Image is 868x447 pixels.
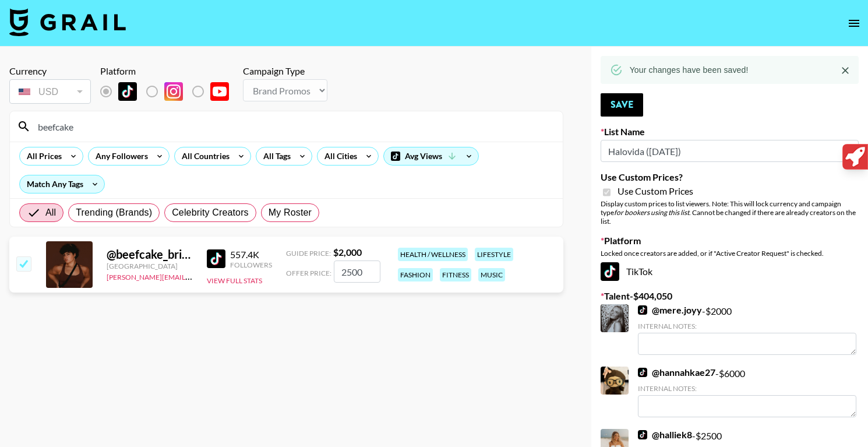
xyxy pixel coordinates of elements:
[100,79,238,104] div: List locked to TikTok.
[286,249,331,258] span: Guide Price:
[118,82,137,101] img: TikTok
[230,249,272,261] div: 557.4K
[440,268,471,281] div: fitness
[601,262,859,281] div: TikTok
[207,276,262,285] button: View Full Stats
[20,175,104,193] div: Match Any Tags
[398,248,468,261] div: health / wellness
[638,384,856,393] div: Internal Notes:
[334,261,380,283] input: 2,000
[638,367,856,417] div: - $ 6000
[107,262,193,270] div: [GEOGRAPHIC_DATA]
[630,59,749,80] div: Your changes have been saved!
[398,268,433,281] div: fashion
[614,208,689,217] em: for bookers using this list
[478,268,505,281] div: music
[475,248,513,261] div: lifestyle
[618,185,693,197] span: Use Custom Prices
[256,147,293,165] div: All Tags
[601,126,859,138] label: List Name
[601,171,859,183] label: Use Custom Prices?
[76,206,152,220] span: Trending (Brands)
[210,82,229,101] img: YouTube
[9,65,91,77] div: Currency
[842,12,866,35] button: open drawer
[164,82,183,101] img: Instagram
[601,290,859,302] label: Talent - $ 404,050
[9,8,126,36] img: Grail Talent
[837,62,854,79] button: Close
[317,147,359,165] div: All Cities
[230,261,272,269] div: Followers
[333,247,362,258] strong: $ 2,000
[269,206,312,220] span: My Roster
[12,82,89,102] div: USD
[638,429,692,441] a: @halliek8
[638,322,856,330] div: Internal Notes:
[384,147,478,165] div: Avg Views
[638,367,715,378] a: @hannahkae27
[207,249,225,268] img: TikTok
[243,65,327,77] div: Campaign Type
[286,269,331,277] span: Offer Price:
[638,430,647,439] img: TikTok
[601,93,643,117] button: Save
[89,147,150,165] div: Any Followers
[100,65,238,77] div: Platform
[31,117,556,136] input: Search by User Name
[107,247,193,262] div: @ beefcake_brina
[107,270,334,281] a: [PERSON_NAME][EMAIL_ADDRESS][PERSON_NAME][DOMAIN_NAME]
[45,206,56,220] span: All
[638,305,647,315] img: TikTok
[601,199,859,226] div: Display custom prices to list viewers. Note: This will lock currency and campaign type . Cannot b...
[9,77,91,106] div: Currency is locked to USD
[638,304,702,316] a: @mere.joyy
[172,206,249,220] span: Celebrity Creators
[601,249,859,258] div: Locked once creators are added, or if "Active Creator Request" is checked.
[20,147,64,165] div: All Prices
[638,368,647,377] img: TikTok
[638,304,856,355] div: - $ 2000
[601,235,859,247] label: Platform
[601,262,619,281] img: TikTok
[175,147,232,165] div: All Countries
